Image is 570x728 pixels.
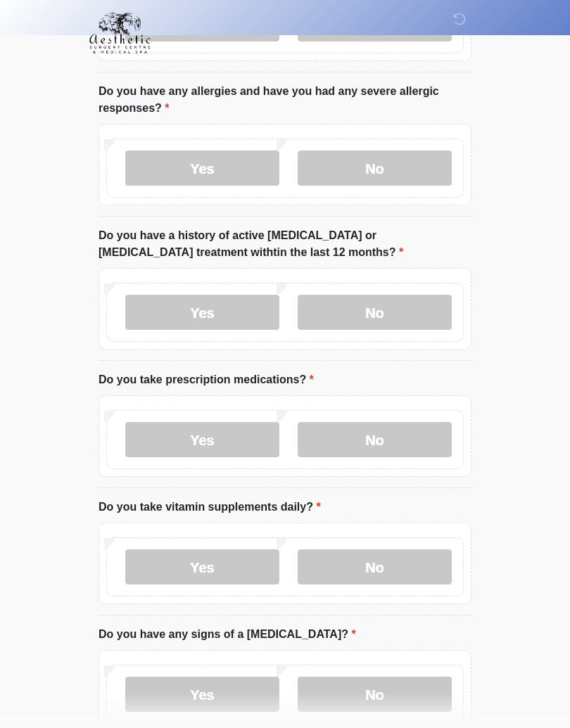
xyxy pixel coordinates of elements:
[125,295,279,331] label: Yes
[99,228,471,262] label: Do you have a history of active [MEDICAL_DATA] or [MEDICAL_DATA] treatment withtin the last 12 mo...
[125,151,279,186] label: Yes
[298,550,452,585] label: No
[99,627,356,644] label: Do you have any signs of a [MEDICAL_DATA]?
[99,84,471,117] label: Do you have any allergies and have you had any severe allergic responses?
[84,11,156,56] img: Aesthetic Surgery Centre, PLLC Logo
[125,550,279,585] label: Yes
[298,151,452,186] label: No
[298,677,452,713] label: No
[298,295,452,331] label: No
[99,372,314,389] label: Do you take prescription medications?
[99,499,321,516] label: Do you take vitamin supplements daily?
[298,423,452,458] label: No
[125,677,279,713] label: Yes
[125,423,279,458] label: Yes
